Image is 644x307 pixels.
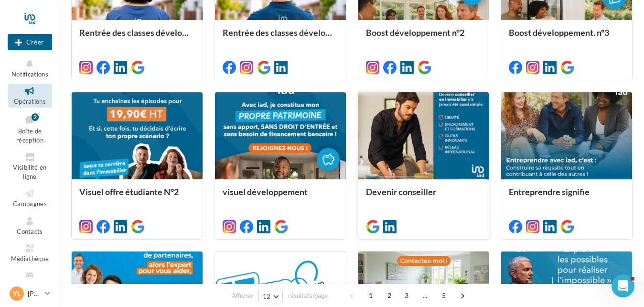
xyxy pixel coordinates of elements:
span: Contacts [17,228,43,235]
button: Notifications [8,56,52,80]
span: Notifications [11,70,48,78]
a: Campagnes [8,186,52,209]
span: Campagnes [13,200,47,208]
span: Médiathèque [11,255,49,263]
span: 5 [436,288,451,303]
div: Rentrée des classes développement (conseiller) [223,28,338,47]
a: Médiathèque [8,241,52,264]
span: ... [418,288,433,303]
span: Afficher [232,291,253,300]
div: Devenir conseiller [366,187,482,206]
a: Calendrier [8,269,52,292]
span: 3 [399,288,414,303]
span: résultats/page [288,291,328,300]
a: Opérations [8,84,52,107]
div: Entreprendre signifie [509,187,624,206]
button: Créer [8,34,52,50]
a: YL [PERSON_NAME] [8,285,52,303]
div: Boost développement n°2 [366,28,482,47]
p: [PERSON_NAME] [28,289,41,298]
div: Nouvelle campagne [8,34,52,50]
iframe: Intercom live chat [612,274,634,297]
div: visuel développement [223,187,338,206]
div: Rentrée des classes développement (conseillère) [79,28,195,47]
span: 12 [263,293,271,300]
a: Contacts [8,214,52,237]
div: Visuel offre étudiante N°2 [79,187,195,206]
a: Boîte de réception2 [8,111,52,146]
span: Boîte de réception [16,127,43,144]
span: YL [13,289,21,298]
div: 2 [32,113,39,121]
a: Visibilité en ligne [8,150,52,182]
span: 1 [363,288,378,303]
span: 2 [382,288,397,303]
button: 12 [258,290,283,303]
span: Opérations [14,98,46,105]
span: Visibilité en ligne [13,164,46,180]
div: Boost développement. n°3 [509,28,624,47]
